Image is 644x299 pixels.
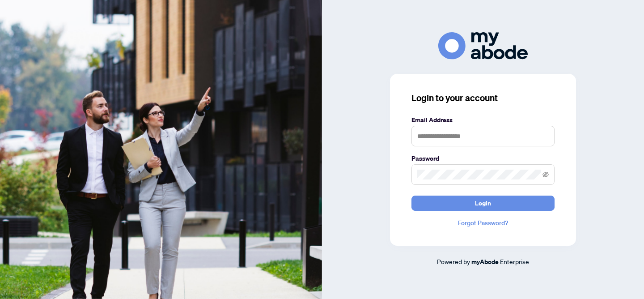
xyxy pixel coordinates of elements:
[437,257,470,265] span: Powered by
[411,218,555,228] a: Forgot Password?
[411,154,555,163] label: Password
[500,257,529,265] span: Enterprise
[411,115,555,125] label: Email Address
[411,92,555,104] h3: Login to your account
[471,257,499,267] a: myAbode
[411,196,555,211] button: Login
[542,171,549,178] span: eye-invisible
[475,196,491,210] span: Login
[438,32,528,60] img: ma-logo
